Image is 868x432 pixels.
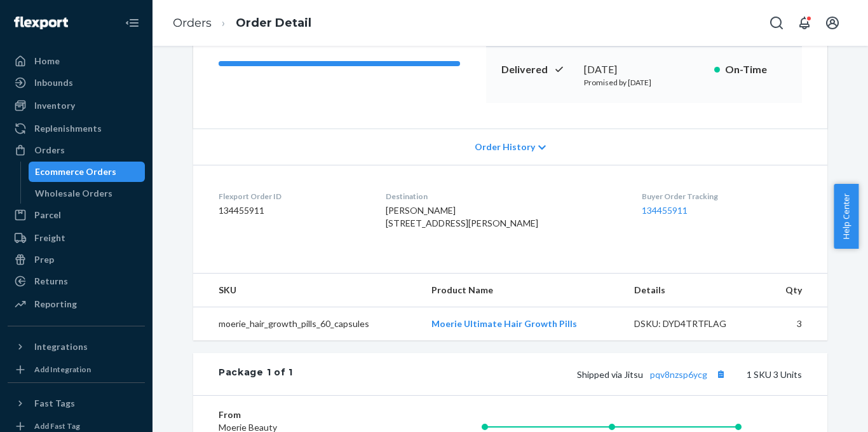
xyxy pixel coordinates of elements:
a: Returns [8,271,145,291]
td: 3 [764,307,827,341]
dt: Destination [386,191,622,202]
ol: breadcrumbs [163,4,322,42]
span: Shipped via Jitsu [577,369,729,380]
a: Order Detail [236,16,311,30]
dt: From [219,408,370,421]
a: pqv8nzsp6ycg [650,369,707,380]
a: 134455911 [642,205,688,216]
th: Qty [764,274,827,307]
div: Inventory [34,99,75,112]
span: [PERSON_NAME] [STREET_ADDRESS][PERSON_NAME] [386,205,538,228]
a: Wholesale Orders [29,183,146,204]
dt: Buyer Order Tracking [642,191,802,202]
div: Returns [34,275,68,288]
span: Order History [475,141,535,153]
dt: Flexport Order ID [219,191,365,202]
div: Integrations [34,340,88,353]
div: Add Integration [34,364,91,375]
p: On-Time [725,62,787,77]
button: Close Navigation [119,10,145,36]
div: Ecommerce Orders [35,165,116,178]
div: 1 SKU 3 Units [293,366,802,382]
div: [DATE] [584,62,704,77]
button: Open account menu [820,10,845,36]
div: Add Fast Tag [34,421,80,431]
button: Help Center [834,184,858,249]
div: Freight [34,232,65,244]
div: Orders [34,144,65,157]
div: Fast Tags [34,397,75,410]
a: Add Integration [8,362,145,377]
a: Prep [8,249,145,270]
a: Parcel [8,205,145,225]
button: Copy tracking number [712,366,729,382]
button: Fast Tags [8,393,145,414]
th: Details [624,274,764,307]
th: SKU [193,274,421,307]
a: Home [8,51,145,71]
a: Replenishments [8,118,145,139]
button: Open notifications [792,10,817,36]
div: Package 1 of 1 [219,366,293,382]
div: Replenishments [34,122,102,135]
p: Delivered [501,62,574,77]
th: Product Name [421,274,624,307]
a: Moerie Ultimate Hair Growth Pills [431,318,577,329]
a: Orders [8,140,145,160]
button: Integrations [8,337,145,357]
td: moerie_hair_growth_pills_60_capsules [193,307,421,341]
a: Inbounds [8,73,145,93]
div: Home [34,55,60,67]
div: Prep [34,253,54,266]
div: DSKU: DYD4TRTFLAG [634,317,754,330]
button: Open Search Box [764,10,789,36]
img: Flexport logo [14,17,68,29]
a: Ecommerce Orders [29,162,146,182]
a: Inventory [8,95,145,116]
a: Freight [8,228,145,248]
dd: 134455911 [219,204,365,217]
div: Wholesale Orders [35,187,112,200]
div: Reporting [34,298,77,310]
div: Parcel [34,209,61,221]
a: Orders [173,16,212,30]
a: Reporting [8,294,145,314]
div: Inbounds [34,76,73,89]
p: Promised by [DATE] [584,77,704,88]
